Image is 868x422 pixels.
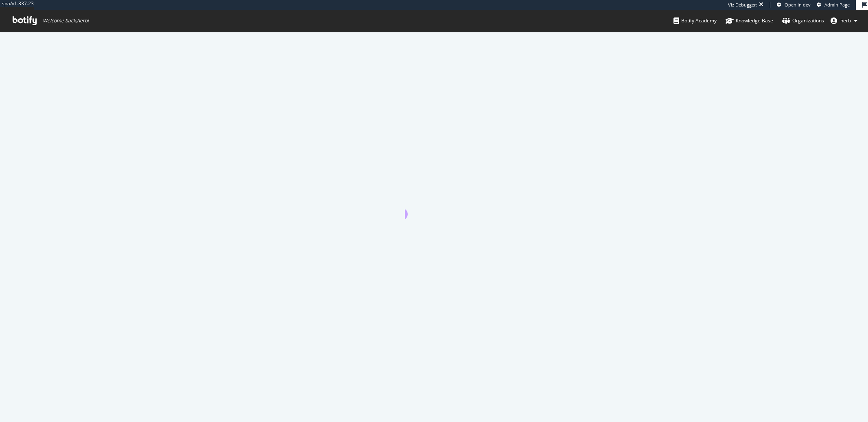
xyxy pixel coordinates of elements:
[728,2,757,8] div: Viz Debugger:
[777,2,811,8] a: Open in dev
[840,17,851,24] span: herb
[785,2,811,8] span: Open in dev
[817,2,850,8] a: Admin Page
[824,2,850,8] span: Admin Page
[726,10,773,32] a: Knowledge Base
[43,17,89,24] span: Welcome back, herb !
[726,17,773,25] div: Knowledge Base
[824,14,864,27] button: herb
[673,17,717,25] div: Botify Academy
[782,10,824,32] a: Organizations
[782,17,824,25] div: Organizations
[673,10,717,32] a: Botify Academy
